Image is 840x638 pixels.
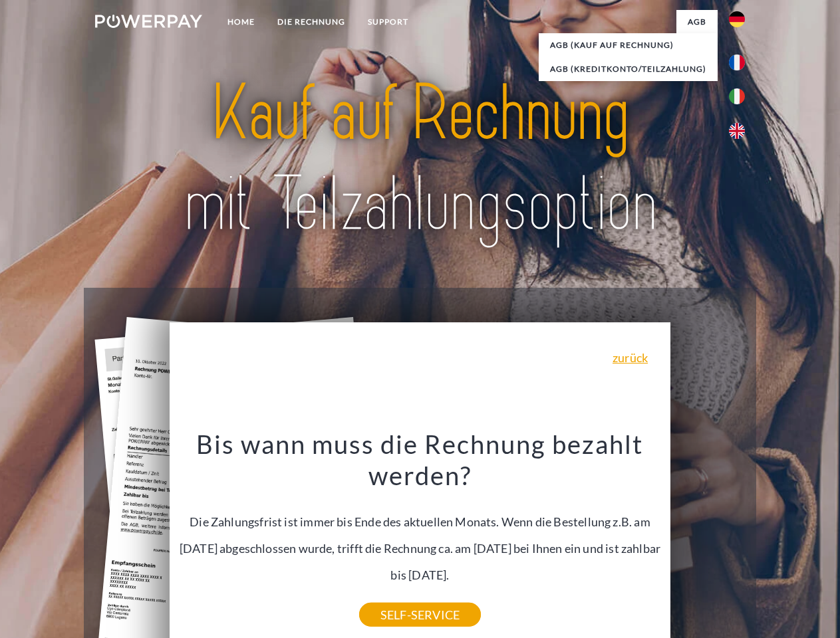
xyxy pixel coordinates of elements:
[266,10,356,34] a: DIE RECHNUNG
[178,428,663,492] h3: Bis wann muss die Rechnung bezahlt werden?
[729,11,745,27] img: de
[359,603,481,627] a: SELF-SERVICE
[729,88,745,104] img: it
[356,10,420,34] a: SUPPORT
[729,123,745,139] img: en
[539,57,718,81] a: AGB (Kreditkonto/Teilzahlung)
[729,54,745,70] img: fr
[539,33,718,57] a: AGB (Kauf auf Rechnung)
[178,428,663,615] div: Die Zahlungsfrist ist immer bis Ende des aktuellen Monats. Wenn die Bestellung z.B. am [DATE] abg...
[613,352,648,364] a: zurück
[95,15,202,28] img: logo-powerpay-white.svg
[127,64,713,255] img: title-powerpay_de.svg
[676,10,718,34] a: agb
[216,10,266,34] a: Home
